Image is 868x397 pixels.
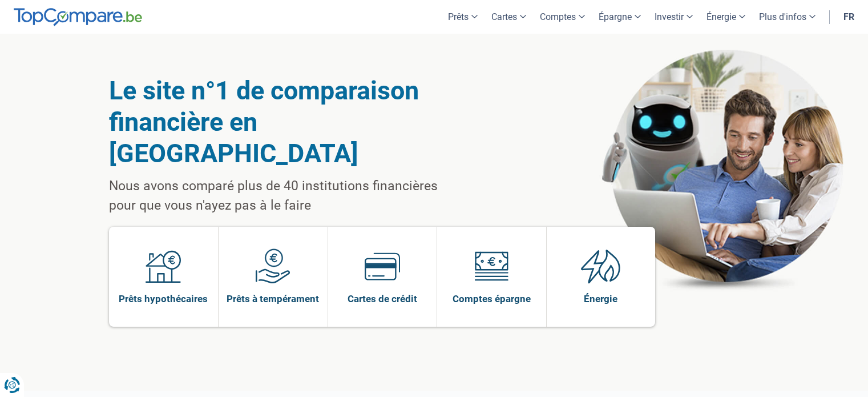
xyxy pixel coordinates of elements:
span: Prêts hypothécaires [119,292,208,305]
img: Comptes épargne [474,248,509,284]
img: Prêts hypothécaires [146,248,181,284]
span: Cartes de crédit [348,292,417,305]
h1: Le site n°1 de comparaison financière en [GEOGRAPHIC_DATA] [109,75,467,169]
p: Nous avons comparé plus de 40 institutions financières pour que vous n'ayez pas à le faire [109,177,467,215]
span: Énergie [584,292,617,305]
span: Prêts à tempérament [227,292,319,305]
a: Prêts à tempérament Prêts à tempérament [219,227,328,327]
img: Énergie [581,248,621,284]
a: Énergie Énergie [547,227,656,327]
a: Prêts hypothécaires Prêts hypothécaires [109,227,219,327]
a: Cartes de crédit Cartes de crédit [328,227,437,327]
a: Comptes épargne Comptes épargne [437,227,546,327]
img: TopCompare [14,8,142,26]
img: Prêts à tempérament [255,248,290,284]
span: Comptes épargne [453,292,531,305]
img: Cartes de crédit [365,248,400,284]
